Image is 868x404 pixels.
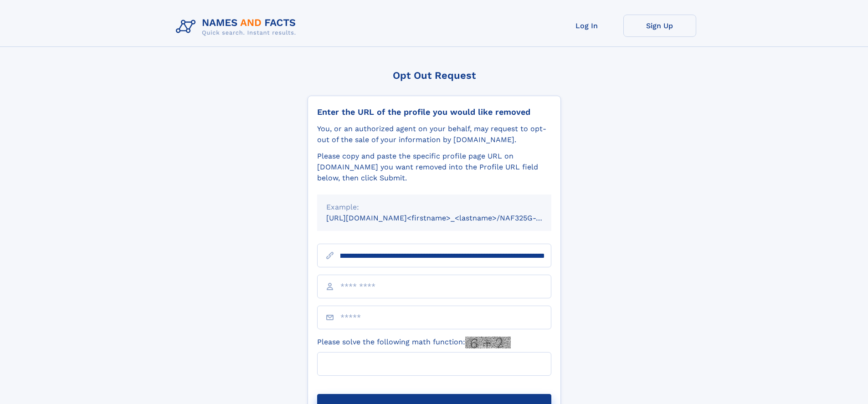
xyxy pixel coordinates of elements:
[317,123,551,145] div: You, or an authorized agent on your behalf, may request to opt-out of the sale of your informatio...
[317,337,511,348] label: Please solve the following math function:
[623,15,696,37] a: Sign Up
[550,15,623,37] a: Log In
[172,15,303,39] img: Logo Names and Facts
[326,214,569,222] small: [URL][DOMAIN_NAME]<firstname>_<lastname>/NAF325G-xxxxxxxx
[317,107,551,117] div: Enter the URL of the profile you would like removed
[326,202,542,213] div: Example:
[317,151,551,184] div: Please copy and paste the specific profile page URL on [DOMAIN_NAME] you want removed into the Pr...
[308,70,561,81] div: Opt Out Request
